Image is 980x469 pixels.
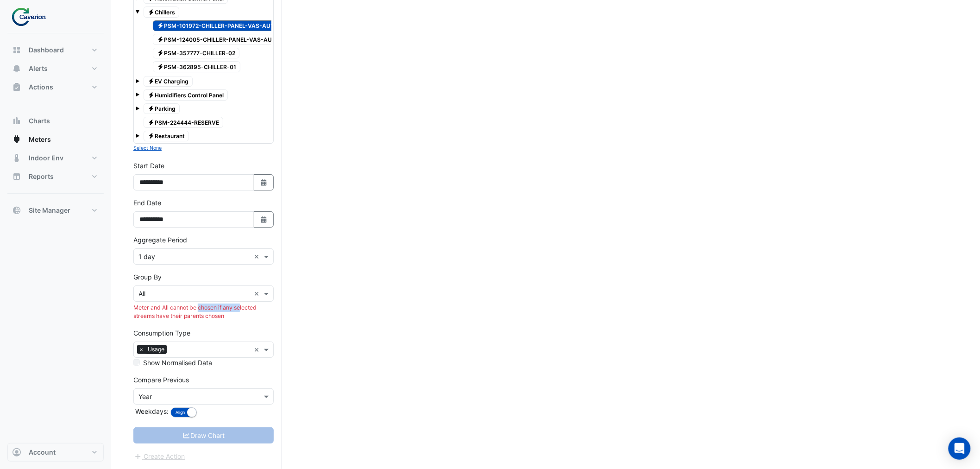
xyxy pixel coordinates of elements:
button: Dashboard [7,41,104,59]
img: Company Logo [11,7,53,26]
fa-icon: Select Date [260,178,268,186]
button: Select None [133,144,162,152]
span: Restaurant [144,131,189,142]
label: Weekdays: [133,406,169,416]
button: Meters [7,130,104,149]
span: Clear [254,252,262,261]
span: Account [29,448,56,457]
button: Account [7,443,104,462]
app-icon: Dashboard [12,45,21,55]
span: Clear [254,289,262,298]
span: Usage [145,345,167,354]
span: Humidifiers Control Panel [144,89,228,101]
fa-icon: Electricity [157,36,164,43]
span: PSM-101972-CHILLER-PANEL-VAS-AU1 [153,20,277,32]
button: Indoor Env [7,149,104,167]
span: Charts [29,116,50,126]
fa-icon: Electricity [157,50,164,57]
span: PSM-362895-CHILLER-01 [153,61,240,72]
span: × [137,345,145,354]
label: Show Normalised Data [143,358,212,368]
app-icon: Alerts [12,64,21,73]
span: Site Manager [29,206,70,215]
span: Reports [29,172,54,181]
app-icon: Charts [12,116,21,126]
app-icon: Meters [12,135,21,144]
label: Start Date [133,161,164,171]
app-icon: Site Manager [12,206,21,215]
fa-icon: Select Date [260,215,268,223]
fa-icon: Electricity [157,22,164,29]
button: Alerts [7,59,104,78]
button: Actions [7,78,104,96]
app-icon: Reports [12,172,21,181]
span: Clear [254,345,262,355]
fa-icon: Electricity [148,133,155,139]
button: Site Manager [7,201,104,220]
small: Select None [133,145,162,151]
fa-icon: Electricity [148,8,155,15]
fa-icon: Electricity [148,119,155,126]
fa-icon: Electricity [148,91,155,98]
fa-icon: Electricity [157,63,164,70]
label: Compare Previous [133,375,189,385]
span: Parking [144,103,180,114]
span: PSM-124005-CHILLER-PANEL-VAS-AU2 [153,34,279,45]
button: Reports [7,167,104,186]
span: Dashboard [29,45,64,55]
span: PSM-224444-RESERVE [144,117,223,128]
div: Meter and All cannot be chosen if any selected streams have their parents chosen [133,304,274,321]
label: End Date [133,198,161,208]
span: Meters [29,135,51,144]
span: Indoor Env [29,153,63,163]
app-icon: Indoor Env [12,153,21,163]
span: EV Charging [144,76,193,87]
fa-icon: Electricity [148,78,155,85]
fa-icon: Electricity [148,105,155,112]
label: Aggregate Period [133,235,187,245]
button: Charts [7,112,104,130]
app-icon: Actions [12,82,21,92]
div: Open Intercom Messenger [949,437,971,460]
span: Chillers [144,6,179,18]
span: PSM-357777-CHILLER-02 [153,48,239,59]
label: Group By [133,272,162,282]
span: Alerts [29,64,48,73]
span: Actions [29,82,53,92]
app-escalated-ticket-create-button: Please correct errors first [133,452,186,460]
label: Consumption Type [133,328,190,338]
